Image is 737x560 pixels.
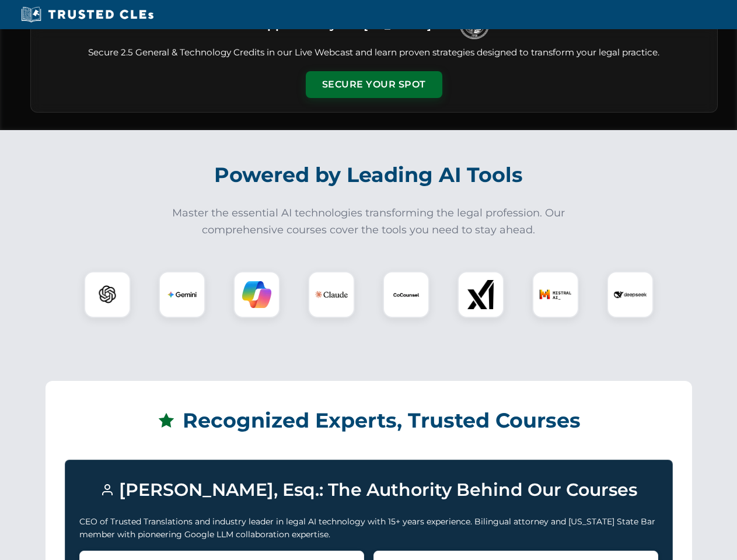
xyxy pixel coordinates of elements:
[614,278,647,311] img: DeepSeek Logo
[165,205,573,239] p: Master the essential AI technologies transforming the legal profession. Our comprehensive courses...
[242,280,271,309] img: Copilot Logo
[46,155,692,195] h2: Powered by Leading AI Tools
[466,280,495,309] img: xAI Logo
[18,6,157,23] img: Trusted CLEs
[532,271,579,318] div: Mistral AI
[79,515,658,541] p: CEO of Trusted Translations and industry leader in legal AI technology with 15+ years experience....
[90,278,124,311] img: ChatGPT Logo
[306,71,442,98] button: Secure Your Spot
[84,271,131,318] div: ChatGPT
[167,280,197,309] img: Gemini Logo
[315,278,348,311] img: Claude Logo
[308,271,355,318] div: Claude
[79,474,658,506] h3: [PERSON_NAME], Esq.: The Authority Behind Our Courses
[233,271,280,318] div: Copilot
[457,271,504,318] div: xAI
[45,46,703,60] p: Secure 2.5 General & Technology Credits in our Live Webcast and learn proven strategies designed ...
[159,271,205,318] div: Gemini
[383,271,429,318] div: CoCounsel
[65,400,673,441] h2: Recognized Experts, Trusted Courses
[539,278,572,311] img: Mistral AI Logo
[607,271,654,318] div: DeepSeek
[392,280,421,309] img: CoCounsel Logo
